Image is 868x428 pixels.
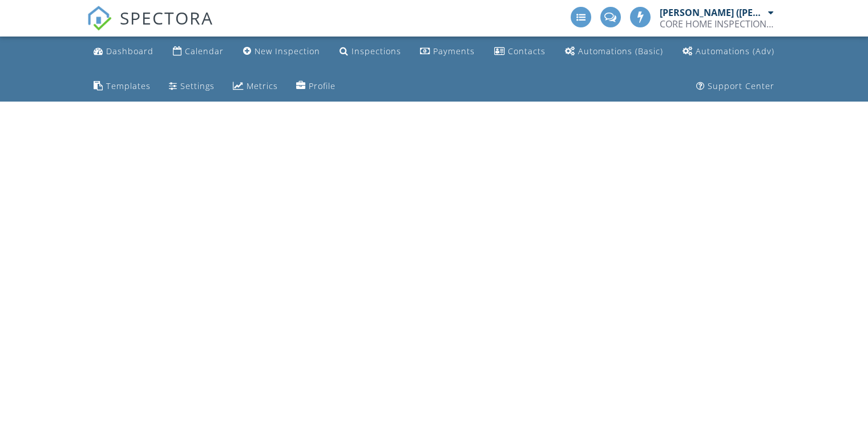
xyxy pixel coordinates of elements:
[692,76,779,97] a: Support Center
[239,41,325,62] a: New Inspection
[168,41,228,62] a: Calendar
[87,6,112,31] img: The Best Home Inspection Software - Spectora
[696,46,774,56] div: Automations (Adv)
[415,41,479,62] a: Payments
[106,46,154,56] div: Dashboard
[185,46,224,56] div: Calendar
[490,41,550,62] a: Contacts
[508,46,546,56] div: Contacts
[180,80,215,91] div: Settings
[89,41,158,62] a: Dashboard
[678,41,779,62] a: Automations (Advanced)
[578,46,663,56] div: Automations (Basic)
[87,15,213,39] a: SPECTORA
[164,76,219,97] a: Settings
[228,76,282,97] a: Metrics
[660,18,774,30] div: CORE HOME INSPECTIONS & TEMITE CONTROL
[292,76,340,97] a: Company Profile
[255,46,320,56] div: New Inspection
[660,7,765,18] div: [PERSON_NAME] ([PERSON_NAME]) [PERSON_NAME] (Owner)
[120,6,213,30] span: SPECTORA
[309,80,336,91] div: Profile
[433,46,475,56] div: Payments
[352,46,401,56] div: Inspections
[247,80,278,91] div: Metrics
[708,80,774,91] div: Support Center
[106,80,151,91] div: Templates
[89,76,155,97] a: Templates
[560,41,668,62] a: Automations (Basic)
[335,41,406,62] a: Inspections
